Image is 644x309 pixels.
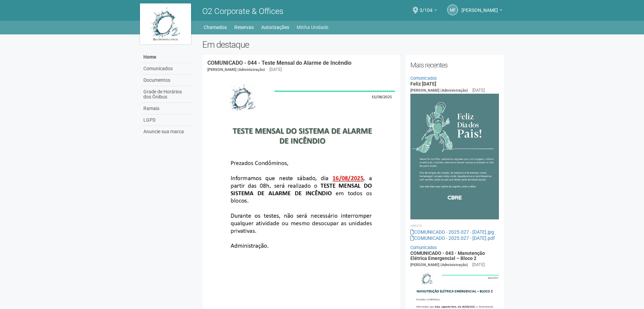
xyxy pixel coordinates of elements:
[207,60,351,66] a: COMUNICADO - 044 - Teste Mensal do Alarme de Incêndio
[140,3,191,44] img: logo.jpg
[297,22,328,32] a: Minha Unidade
[142,126,192,137] a: Anuncie sua marca
[142,86,192,103] a: Grade de Horários dos Ônibus
[410,94,499,219] img: COMUNICADO%20-%202025.027%20-%20Dia%20dos%20Pais.jpg
[142,114,192,126] a: LGPD
[202,6,283,16] span: O2 Corporate & Offices
[420,9,437,14] a: 3/104
[410,76,437,81] a: Comunicados
[410,235,495,241] a: COMUNICADO - 2025.027 - [DATE].pdf
[410,60,499,70] h2: Mais recentes
[410,223,499,229] li: Anexos
[261,22,289,32] a: Autorizações
[461,9,502,14] a: [PERSON_NAME]
[142,51,192,63] a: Home
[202,40,504,50] h2: Em destaque
[142,103,192,114] a: Ramais
[420,1,433,13] span: 3/104
[447,4,458,15] a: MF
[269,66,282,73] div: [DATE]
[472,87,485,93] div: [DATE]
[204,22,227,32] a: Chamados
[410,88,468,93] span: [PERSON_NAME] (Administração)
[472,262,485,268] div: [DATE]
[142,63,192,75] a: Comunicados
[207,67,265,72] span: [PERSON_NAME] (Administração)
[234,22,254,32] a: Reservas
[410,229,494,235] a: COMUNICADO - 2025.027 - [DATE].jpg
[142,75,192,86] a: Documentos
[410,245,437,250] a: Comunicados
[410,81,436,87] a: Feliz [DATE]
[461,1,498,13] span: Márcia Ferraz
[410,250,485,261] a: COMUNICADO - 043 - Manutenção Elétrica Emergencial – Bloco 2
[410,263,468,267] span: [PERSON_NAME] (Administração)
